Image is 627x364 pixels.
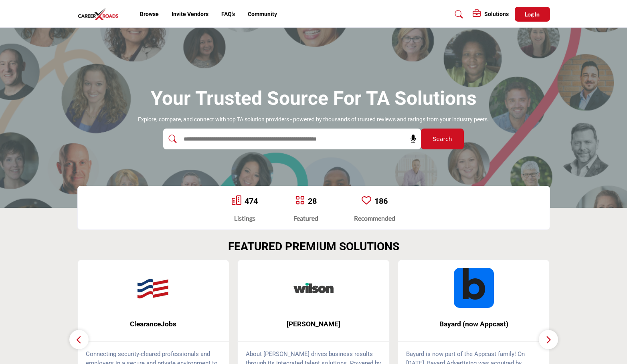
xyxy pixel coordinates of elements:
b: Bayard (now Appcast) [410,314,538,335]
img: Bayard (now Appcast) [454,268,494,308]
button: Search [421,129,464,149]
a: [PERSON_NAME] [238,314,389,335]
h1: Your Trusted Source for TA Solutions [151,86,477,111]
a: Go to Featured [295,195,305,207]
span: Bayard (now Appcast) [410,319,538,329]
b: ClearanceJobs [90,314,217,335]
span: ClearanceJobs [90,319,217,329]
a: Bayard (now Appcast) [398,314,550,335]
a: Search [447,8,468,21]
div: Solutions [473,10,509,19]
button: Log In [515,7,550,22]
a: FAQ's [221,11,235,17]
div: Listings [232,213,258,223]
h5: Solutions [484,10,509,18]
a: ClearanceJobs [78,314,229,335]
span: Log In [525,11,540,18]
span: [PERSON_NAME] [250,319,377,329]
a: Browse [140,11,159,17]
img: Site Logo [77,8,123,21]
div: Featured [293,213,318,223]
a: Go to Recommended [362,195,371,207]
a: Invite Vendors [172,11,208,17]
h2: FEATURED PREMIUM SOLUTIONS [228,240,399,253]
a: Community [248,11,277,17]
a: 474 [245,196,258,206]
img: ClearanceJobs [133,268,173,308]
a: 28 [308,196,317,206]
span: Search [433,135,452,143]
b: Wilson [250,314,377,335]
img: Wilson [293,268,334,308]
a: 186 [374,196,388,206]
p: Explore, compare, and connect with top TA solution providers - powered by thousands of trusted re... [138,116,489,124]
div: Recommended [354,213,395,223]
